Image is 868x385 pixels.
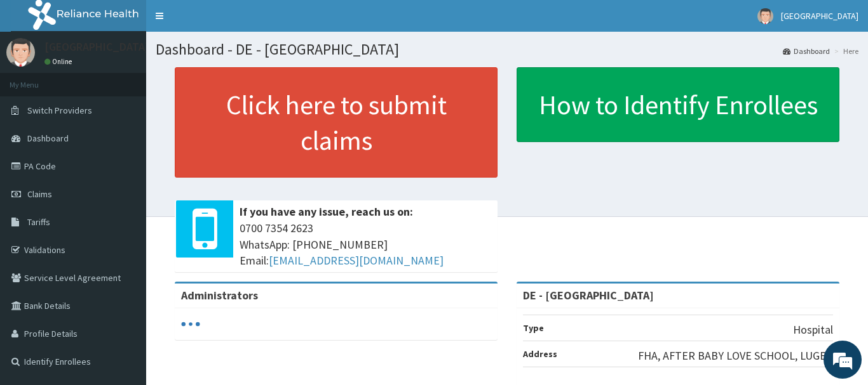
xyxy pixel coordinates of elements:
[6,38,35,67] img: User Image
[269,253,444,268] a: [EMAIL_ADDRESS][DOMAIN_NAME]
[44,57,75,66] a: Online
[181,288,258,303] b: Administrators
[181,315,200,334] svg: audio-loading
[240,204,413,219] b: If you have any issue, reach us on:
[27,188,52,200] span: Claims
[523,322,544,334] b: Type
[44,41,149,53] p: [GEOGRAPHIC_DATA]
[156,41,858,58] h1: Dashboard - DE - [GEOGRAPHIC_DATA]
[638,348,833,364] p: FHA, AFTER BABY LOVE SCHOOL, LUGBE
[523,348,557,360] b: Address
[175,67,498,178] a: Click here to submit claims
[757,8,773,24] img: User Image
[27,105,92,116] span: Switch Providers
[793,322,833,338] p: Hospital
[831,46,858,56] li: Here
[517,67,839,142] a: How to Identify Enrollees
[27,133,69,144] span: Dashboard
[781,10,858,22] span: [GEOGRAPHIC_DATA]
[783,46,830,56] a: Dashboard
[240,220,491,269] span: 0700 7354 2623 WhatsApp: [PHONE_NUMBER] Email:
[27,216,50,228] span: Tariffs
[523,288,654,303] strong: DE - [GEOGRAPHIC_DATA]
